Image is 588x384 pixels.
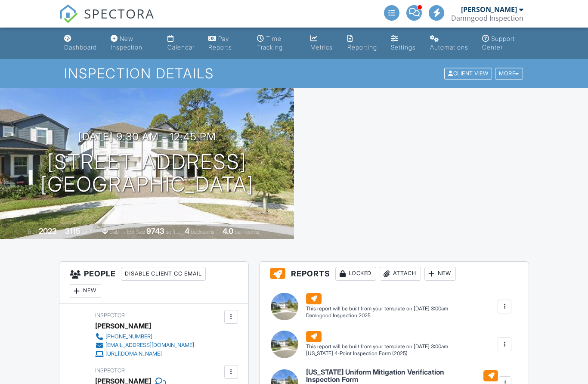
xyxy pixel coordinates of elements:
[95,332,194,341] a: [PHONE_NUMBER]
[391,43,416,51] div: Settings
[387,31,420,56] a: Settings
[167,43,195,51] div: Calendar
[335,267,376,281] div: Locked
[347,43,377,51] div: Reporting
[482,35,515,51] div: Support Center
[427,31,472,56] a: Automations (Advanced)
[208,35,232,51] div: Pay Reports
[95,367,125,374] span: Inspector
[235,229,259,235] span: bathrooms
[39,226,57,235] div: 2023
[223,226,233,235] div: 4.0
[430,43,468,51] div: Automations
[40,151,254,196] h1: [STREET_ADDRESS] [GEOGRAPHIC_DATA]
[451,14,523,22] div: Damngood Inspection
[380,267,421,281] div: Attach
[95,312,125,319] span: Inspector
[84,4,155,22] span: SPECTORA
[306,350,448,357] div: [US_STATE] 4-Point Inspection Form (2025)
[28,229,37,235] span: Built
[82,229,94,235] span: sq. ft.
[111,35,142,51] div: New Inspection
[257,35,283,51] div: Time Tracking
[59,262,248,303] h3: People
[107,31,157,56] a: New Inspection
[78,131,216,142] h3: [DATE] 9:30 am - 12:45 pm
[461,5,517,14] div: [PERSON_NAME]
[95,319,151,332] div: [PERSON_NAME]
[479,31,528,56] a: Support Center
[105,333,152,340] div: [PHONE_NUMBER]
[105,350,162,357] div: [URL][DOMAIN_NAME]
[121,267,206,281] div: Disable Client CC Email
[95,350,194,358] a: [URL][DOMAIN_NAME]
[64,43,97,51] div: Dashboard
[59,12,155,30] a: SPECTORA
[254,31,300,56] a: Time Tracking
[59,4,78,23] img: The Best Home Inspection Software - Spectora
[105,342,194,349] div: [EMAIL_ADDRESS][DOMAIN_NAME]
[61,31,100,56] a: Dashboard
[260,262,529,286] h3: Reports
[191,229,214,235] span: bedrooms
[307,31,337,56] a: Metrics
[146,226,164,235] div: 9743
[109,229,119,235] span: slab
[306,343,448,350] div: This report will be built from your template on [DATE] 3:00am
[205,31,247,56] a: Pay Reports
[444,68,492,80] div: Client View
[306,305,448,312] div: This report will be built from your template on [DATE] 3:00am
[64,66,523,81] h1: Inspection Details
[95,341,194,350] a: [EMAIL_ADDRESS][DOMAIN_NAME]
[443,70,494,76] a: Client View
[310,43,333,51] div: Metrics
[344,31,381,56] a: Reporting
[306,369,498,384] h6: [US_STATE] Uniform Mitigation Verification Inspection Form
[65,226,80,235] div: 3115
[166,229,176,235] span: sq.ft.
[424,267,456,281] div: New
[306,312,448,319] div: Damngood Inspection 2025
[185,226,189,235] div: 4
[127,229,145,235] span: Lot Size
[495,68,523,80] div: More
[164,31,198,56] a: Calendar
[70,284,101,298] div: New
